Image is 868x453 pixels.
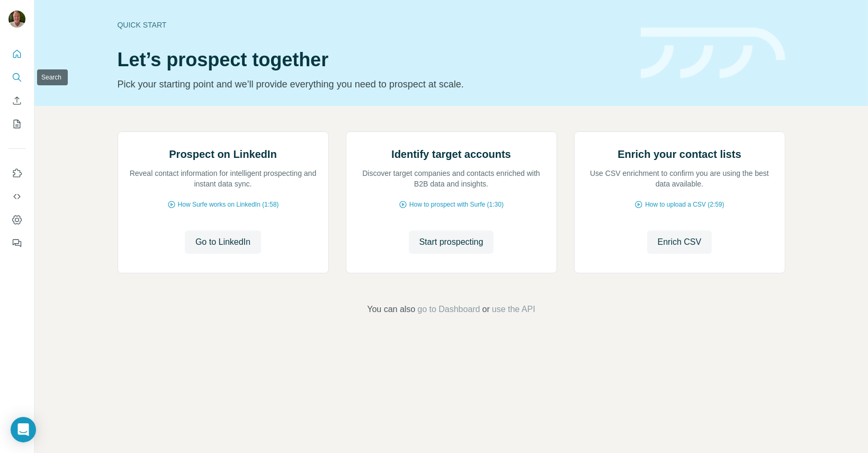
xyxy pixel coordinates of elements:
[585,168,774,189] p: Use CSV enrichment to confirm you are using the best data available.
[185,230,261,254] button: Go to LinkedIn
[409,200,504,209] span: How to prospect with Surfe (1:30)
[8,164,25,183] button: Use Surfe on LinkedIn
[482,303,490,316] span: or
[8,187,25,206] button: Use Surfe API
[658,236,702,248] span: Enrich CSV
[129,168,318,189] p: Reveal contact information for intelligent prospecting and instant data sync.
[178,200,279,209] span: How Surfe works on LinkedIn (1:58)
[417,303,480,316] button: go to Dashboard
[367,303,415,316] span: You can also
[11,417,36,442] div: Open Intercom Messenger
[647,230,712,254] button: Enrich CSV
[419,236,484,248] span: Start prospecting
[409,230,494,254] button: Start prospecting
[391,147,511,162] h2: Identify target accounts
[641,28,785,79] img: banner
[357,168,546,189] p: Discover target companies and contacts enriched with B2B data and insights.
[118,20,628,30] div: Quick start
[8,68,25,87] button: Search
[8,45,25,64] button: Quick start
[169,147,276,162] h2: Prospect on LinkedIn
[618,147,741,162] h2: Enrich your contact lists
[8,114,25,134] button: My lists
[195,236,250,248] span: Go to LinkedIn
[8,91,25,110] button: Enrich CSV
[118,49,628,70] h1: Let’s prospect together
[492,303,535,316] button: use the API
[8,210,25,229] button: Dashboard
[118,77,628,92] p: Pick your starting point and we’ll provide everything you need to prospect at scale.
[645,200,724,209] span: How to upload a CSV (2:59)
[8,11,25,28] img: Avatar
[8,234,25,253] button: Feedback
